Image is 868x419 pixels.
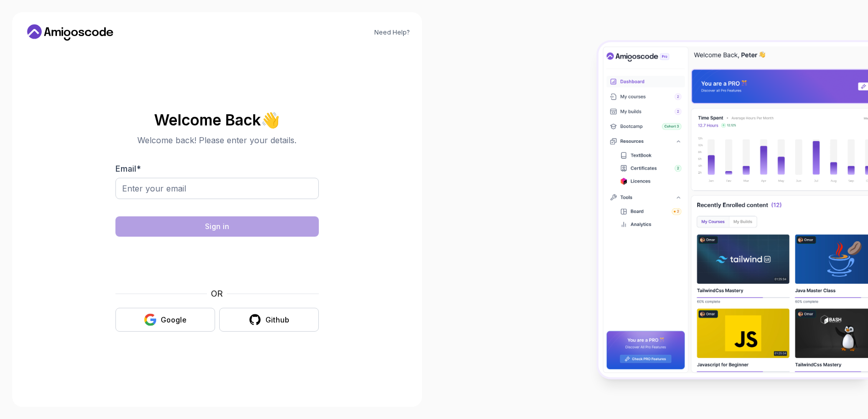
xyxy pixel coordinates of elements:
p: OR [211,287,223,300]
input: Enter your email [115,178,319,199]
p: Welcome back! Please enter your details. [115,134,319,146]
button: Google [115,308,215,332]
span: 👋 [259,109,283,131]
div: Sign in [205,221,229,232]
a: Home link [24,24,116,41]
h2: Welcome Back [115,112,319,128]
iframe: Widget containing checkbox for hCaptcha security challenge [140,243,294,281]
button: Github [219,308,319,332]
img: Amigoscode Dashboard [598,42,868,377]
label: Email * [115,164,141,174]
button: Sign in [115,216,319,237]
div: Github [265,315,289,325]
div: Google [161,315,187,325]
a: Need Help? [374,28,410,37]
